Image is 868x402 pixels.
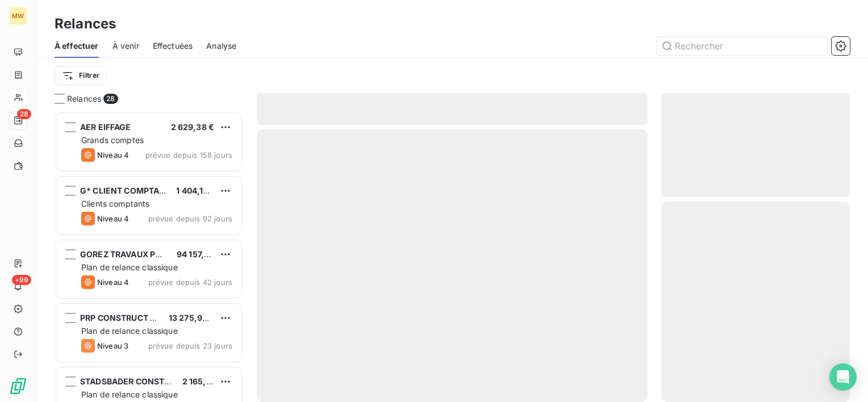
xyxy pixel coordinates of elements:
span: 28 [17,109,31,119]
span: Niveau 3 [97,341,128,350]
span: À venir [112,40,139,52]
span: Plan de relance classique [81,262,178,272]
span: 2 165,62 € [182,376,224,386]
span: Relances [67,93,101,104]
span: Plan de relance classique [81,326,178,336]
span: prévue depuis 92 jours [148,214,232,223]
span: Grands comptes [81,135,144,145]
span: prévue depuis 23 jours [148,341,232,350]
span: 1 404,19 € [176,186,216,195]
button: Filtrer [55,66,107,85]
span: Clients comptants [81,199,150,208]
span: +99 [12,275,31,285]
div: MW [9,7,27,25]
span: Plan de relance classique [81,390,178,399]
span: Niveau 4 [97,278,129,287]
span: À effectuer [55,40,99,52]
span: 13 275,98 € [169,313,215,323]
img: Logo LeanPay [9,377,27,395]
span: 2 629,38 € [171,122,215,132]
span: 28 [103,94,118,104]
span: Niveau 4 [97,150,129,160]
div: Open Intercom Messenger [829,363,857,391]
span: PRP CONSTRUCT BV [80,313,161,323]
span: prévue depuis 42 jours [148,278,232,287]
span: Analyse [206,40,236,52]
input: Rechercher [657,37,827,55]
span: prévue depuis 158 jours [145,150,232,160]
span: GOREZ TRAVAUX PUBLICS [80,249,184,259]
span: Niveau 4 [97,214,129,223]
span: 94 157,76 € [177,249,222,259]
span: STADSBADER CONSTRUCTION [80,376,201,386]
span: AER EIFFAGE [80,122,131,132]
h3: Relances [55,14,116,34]
div: grid [55,111,243,402]
span: Effectuées [153,40,193,52]
span: G* CLIENT COMPTANT [80,186,171,195]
